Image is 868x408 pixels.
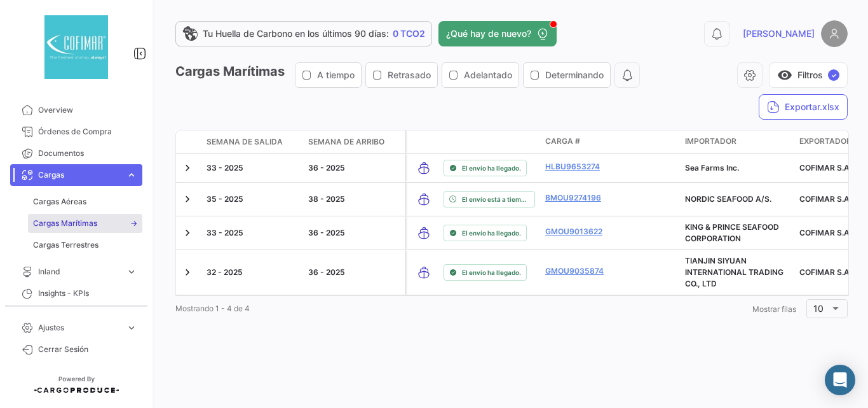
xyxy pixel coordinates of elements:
a: Cargas Marítimas [28,214,142,233]
a: Cargas Aéreas [28,192,142,211]
span: COFIMAR S.A. [799,194,851,204]
button: Exportar.xlsx [759,94,848,120]
a: BMOU9274196 [545,192,611,204]
span: Cargas Terrestres [33,239,98,251]
span: COFIMAR S.A. [799,228,851,237]
span: expand_more [126,322,137,334]
span: COFIMAR S.A. [799,267,851,277]
a: Expand/Collapse Row [181,162,194,174]
button: ¿Qué hay de nuevo? [438,21,557,46]
span: Sea Farms Inc. [685,163,739,172]
div: 36 - 2025 [308,267,400,278]
span: Cerrar Sesión [38,344,137,355]
span: TIANJIN SIYUAN INTERNATIONAL TRADING CO., LTD [685,256,783,288]
a: Expand/Collapse Row [181,193,194,206]
a: Órdenes de Compra [10,121,142,143]
span: ✓ [828,69,839,81]
span: Overview [38,104,137,116]
span: Cargas [38,169,121,181]
span: El envío ha llegado. [462,267,521,278]
button: Adelantado [442,63,519,87]
button: Retrasado [366,63,437,87]
a: Documentos [10,143,142,164]
span: 10 [813,303,824,314]
span: Mostrando 1 - 4 de 4 [175,304,250,313]
span: KING & PRINCE SEAFOOD CORPORATION [685,222,779,243]
a: GMOU9035874 [545,265,611,277]
div: 33 - 2025 [207,162,298,174]
span: COFIMAR S.A. [799,163,851,172]
a: Overview [10,99,142,121]
button: A tiempo [295,63,361,87]
datatable-header-cell: Póliza [616,130,648,153]
img: placeholder-user.png [821,20,848,47]
a: Cargas Terrestres [28,236,142,255]
span: Documentos [38,148,137,159]
a: Insights - KPIs [10,283,142,304]
span: visibility [777,67,792,83]
span: Ajustes [38,322,121,334]
span: Carga # [545,136,580,147]
span: Importador [685,136,736,147]
span: Cargas Aéreas [33,196,86,208]
span: expand_more [126,169,137,181]
datatable-header-cell: Importador [680,130,794,153]
span: Exportador [799,136,851,147]
a: GMOU9013622 [545,226,611,237]
button: Determinando [524,63,610,87]
span: expand_more [126,266,137,278]
span: 0 TCO2 [393,27,425,40]
span: Determinando [545,69,604,81]
div: 38 - 2025 [308,193,400,205]
div: Abrir Intercom Messenger [825,365,855,395]
datatable-header-cell: Semana de Arribo [303,131,405,153]
h3: Cargas Marítimas [175,62,640,88]
span: Insights - KPIs [38,288,137,299]
span: ¿Qué hay de nuevo? [446,27,531,40]
datatable-header-cell: Estado de Envio [438,130,540,153]
a: Tu Huella de Carbono en los últimos 90 días:0 TCO2 [175,21,432,46]
span: Adelantado [464,69,512,81]
img: dddaabaa-7948-40ed-83b9-87789787af52.jpeg [44,15,108,79]
span: Tu Huella de Carbono en los últimos 90 días: [203,27,389,40]
div: 36 - 2025 [308,227,400,239]
div: 36 - 2025 [308,162,400,174]
div: 35 - 2025 [207,193,298,205]
span: A tiempo [317,69,355,81]
span: El envío está a tiempo. [462,194,529,204]
a: Expand/Collapse Row [181,227,194,239]
datatable-header-cell: Semana de Salida [201,131,303,153]
span: Inland [38,266,121,278]
span: NORDIC SEAFOOD A/S. [685,194,771,204]
div: 33 - 2025 [207,227,298,239]
span: Cargas Marítimas [33,218,97,229]
datatable-header-cell: Modo de Transporte [407,130,438,153]
span: Semana de Salida [207,136,283,148]
span: Semana de Arribo [308,136,384,148]
span: Retrasado [388,69,431,81]
datatable-header-cell: Carga Protegida [648,130,680,153]
span: Mostrar filas [752,304,796,314]
span: Órdenes de Compra [38,126,137,137]
a: HLBU9653274 [545,161,611,172]
datatable-header-cell: Carga # [540,130,616,153]
span: El envío ha llegado. [462,228,521,238]
span: El envío ha llegado. [462,163,521,173]
button: visibilityFiltros✓ [769,62,848,88]
div: 32 - 2025 [207,267,298,278]
a: Expand/Collapse Row [181,266,194,279]
span: [PERSON_NAME] [743,27,815,40]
